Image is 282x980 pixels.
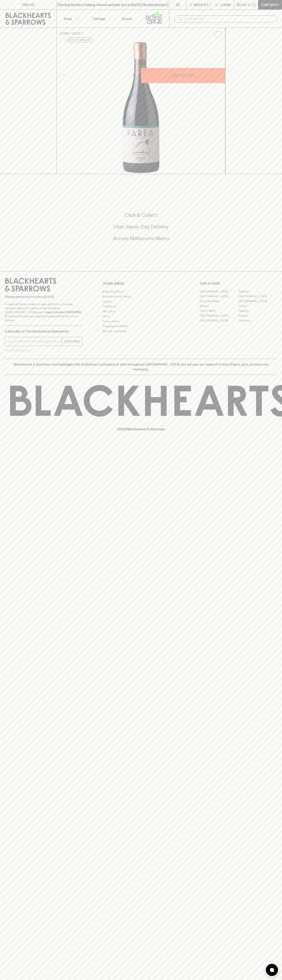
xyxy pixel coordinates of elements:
[102,324,180,329] a: Shipping Information
[57,10,85,28] button: Shop
[200,299,238,304] a: Brunswick West
[102,319,180,324] a: Privacy Policy
[102,329,180,334] a: Terms & Conditions
[122,16,132,21] p: Stores
[8,362,274,372] p: Blackhearts & Sparrows acknowledges the traditional Custodians of land throughout [GEOGRAPHIC_DAT...
[200,318,238,323] a: [GEOGRAPHIC_DATA]
[5,235,277,242] h5: Across Melbourne Metro
[194,2,209,7] p: Wishlist
[237,2,246,7] p: $0.00
[92,16,105,21] p: Tastings
[102,304,180,309] a: Contact Us
[5,329,82,334] p: Subscribe to The Blackhearts Newsletter
[212,29,224,40] button: Add to wishlist
[238,294,277,299] a: [GEOGRAPHIC_DATA]
[57,41,225,174] img: 41422.png
[238,309,277,313] a: Geelong
[200,289,238,294] a: [GEOGRAPHIC_DATA]
[200,309,238,313] a: Fitzroy North
[141,68,225,83] button: ADD TO CART
[102,294,180,299] a: Business & Bulk Gifting
[238,304,277,309] a: Fitzroy
[62,337,82,346] button: SUBSCRIBE
[72,32,81,35] a: SHOP
[5,348,82,352] p: We will never spam you
[5,223,277,230] h5: Uber Same-Day Delivery
[238,318,277,323] a: Thornbury
[66,38,93,42] button: Add to wishlist
[8,338,62,345] input: e.g. jane@blackheartsandsparrows.com.au
[5,212,277,218] h5: Click & Collect
[238,289,277,294] a: Braddon
[220,2,230,7] p: Login
[44,311,81,314] strong: Liquor License #32064953
[102,309,180,314] a: Gift Cards
[113,10,141,28] a: Stores
[238,299,277,304] a: [GEOGRAPHIC_DATA]
[102,299,180,304] a: Careers
[60,32,69,35] a: HOME
[85,10,113,28] a: Tastings
[63,339,80,344] p: SUBSCRIBE
[238,313,277,318] a: Prahran
[200,304,238,309] a: Elwood
[173,73,194,78] p: ADD TO CART
[200,313,238,318] a: [GEOGRAPHIC_DATA]
[5,302,82,322] p: It is against the law to sell or supply alcohol to, or to obtain alcohol on behalf of a person un...
[184,16,274,22] input: Try "Pinot noir"
[270,968,274,972] img: bubble-icon
[64,16,72,21] p: Shop
[102,289,180,294] a: Bottle Drop FAQ's
[200,281,277,286] p: OUR STORES
[200,294,238,299] a: [GEOGRAPHIC_DATA]
[5,196,277,263] div: Call to action block
[102,281,180,286] p: OTHER AREAS
[253,4,255,6] p: 0
[261,2,279,7] p: Checkout
[102,314,180,319] a: FAQ's
[22,2,34,7] p: FIND US
[5,295,82,299] p: Sibling owned and run since [DATE]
